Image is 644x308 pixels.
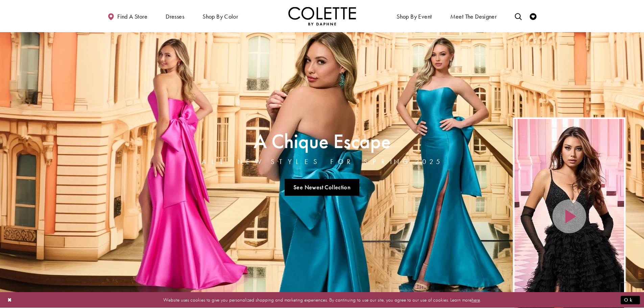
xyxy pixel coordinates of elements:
[49,295,595,305] p: Website uses cookies to give you personalized shopping and marketing experiences. By continuing t...
[285,179,360,196] a: See Newest Collection A Chique Escape All New Styles For Spring 2025
[621,296,640,304] button: Submit Dialog
[200,176,445,198] ul: Slider Links
[472,297,480,303] a: here
[4,294,16,306] button: Close Dialog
